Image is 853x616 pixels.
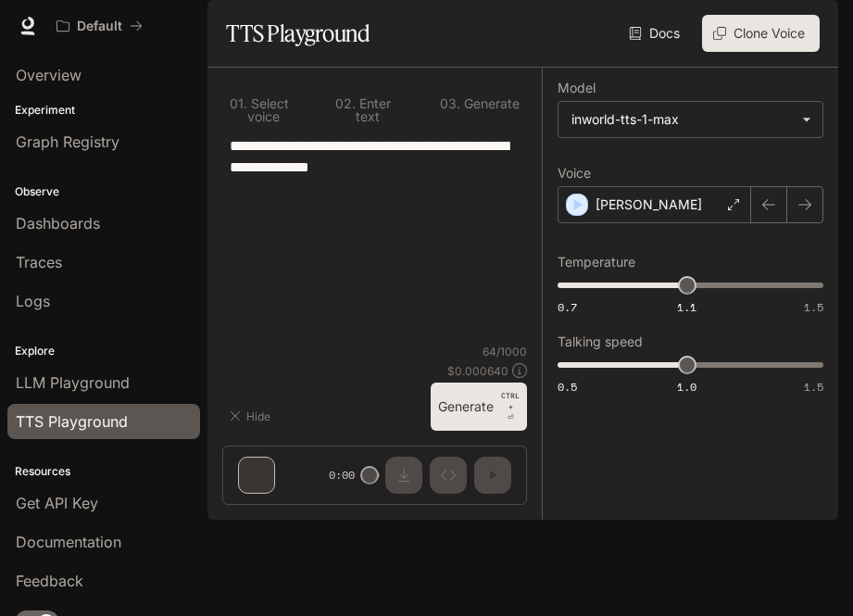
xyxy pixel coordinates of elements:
span: 0.5 [558,379,577,395]
p: Temperature [558,256,635,269]
p: Default [77,19,122,34]
p: Talking speed [558,335,643,348]
p: Generate [460,97,520,110]
p: Voice [558,167,591,180]
span: 1.5 [804,299,823,315]
p: 0 1 . [230,97,247,123]
span: 0.7 [558,299,577,315]
p: [PERSON_NAME] [596,195,702,214]
p: 0 3 . [440,97,460,110]
span: 1.5 [804,379,823,395]
button: Hide [222,401,282,431]
p: Model [558,82,596,94]
span: 1.0 [677,379,696,395]
p: 0 2 . [335,97,356,123]
span: 1.1 [677,299,696,315]
div: inworld-tts-1-max [571,110,793,129]
p: Enter text [356,97,411,123]
a: Docs [625,15,687,52]
h1: TTS Playground [226,15,370,52]
p: Select voice [247,97,306,123]
button: GenerateCTRL +⏎ [431,383,527,431]
div: inworld-tts-1-max [558,102,822,137]
p: ⏎ [501,390,520,423]
p: CTRL + [501,390,520,412]
button: Clone Voice [702,15,820,52]
button: All workspaces [48,7,151,44]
